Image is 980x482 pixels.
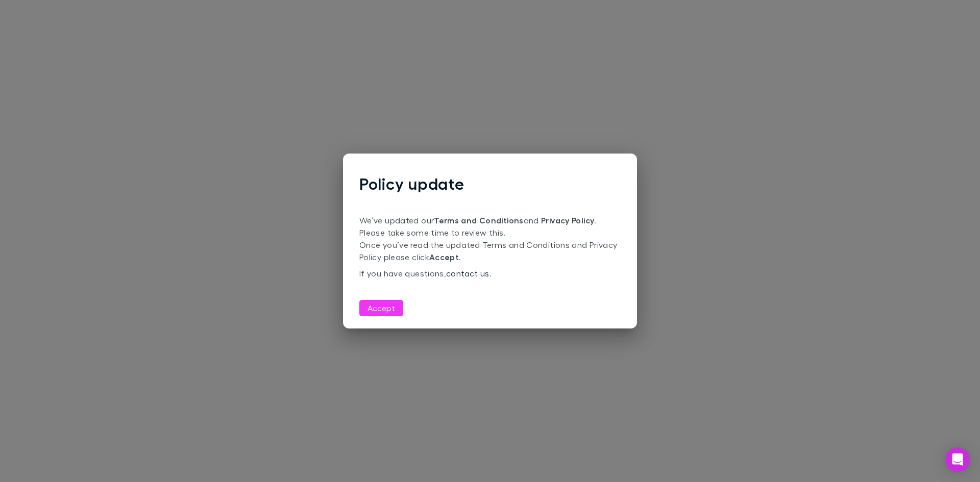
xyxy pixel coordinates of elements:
p: If you have questions, . [359,267,621,280]
h1: Policy update [359,174,621,193]
div: Open Intercom Messenger [945,447,970,472]
a: Terms and Conditions [434,215,523,225]
button: Accept [359,300,403,316]
strong: Accept [429,252,459,262]
p: Once you’ve read the updated Terms and Conditions and Privacy Policy please click . [359,239,621,263]
a: Privacy Policy [541,215,594,225]
p: We’ve updated our and . Please take some time to review this. [359,214,621,239]
a: contact us [446,268,489,278]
